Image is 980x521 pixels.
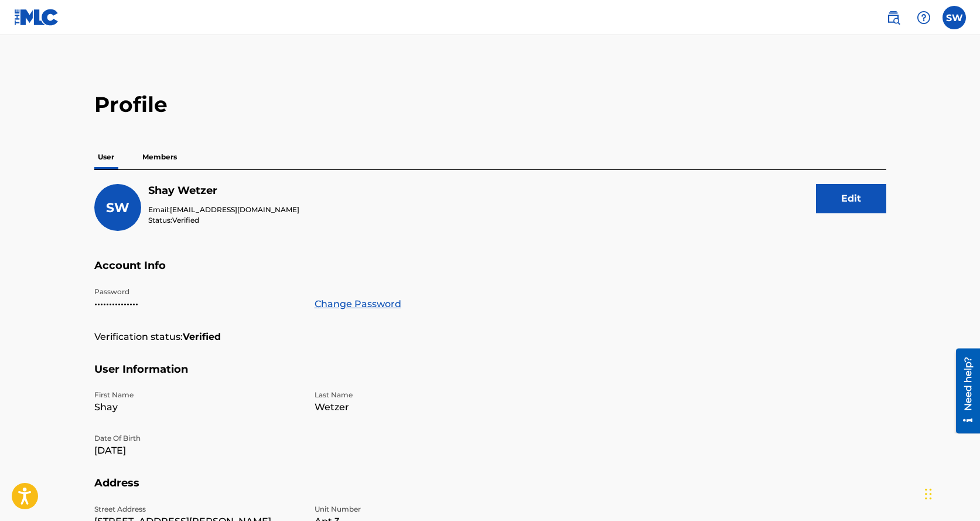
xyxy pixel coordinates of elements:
p: Verification status: [94,330,183,344]
p: First Name [94,390,301,400]
p: Date Of Birth [94,433,301,444]
p: Last Name [315,390,521,400]
p: ••••••••••••••• [94,297,301,311]
p: Street Address [94,504,301,515]
h2: Profile [94,91,886,118]
img: help [917,11,931,25]
p: Shay [94,400,301,414]
p: Status: [148,215,299,226]
h5: Shay Wetzer [148,184,299,197]
p: Members [139,145,180,169]
div: Help [912,6,935,29]
p: Wetzer [315,400,521,414]
button: Edit [816,184,886,213]
div: Need help? [13,8,29,62]
iframe: Chat Widget [921,465,980,521]
img: search [886,11,900,25]
p: User [94,145,118,169]
span: [EMAIL_ADDRESS][DOMAIN_NAME] [170,205,299,214]
h5: Account Info [94,259,886,287]
h5: User Information [94,363,886,390]
p: [DATE] [94,444,301,458]
p: Email: [148,205,299,215]
p: Unit Number [315,504,521,515]
p: Password [94,287,301,297]
a: Change Password [315,297,401,311]
h5: Address [94,476,886,504]
img: MLC Logo [14,9,59,26]
span: Verified [172,216,199,224]
iframe: Resource Center [947,349,980,434]
span: SW [106,200,129,216]
div: Drag [925,476,932,512]
strong: Verified [183,330,221,344]
a: Public Search [882,6,905,29]
div: User Menu [943,6,966,29]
